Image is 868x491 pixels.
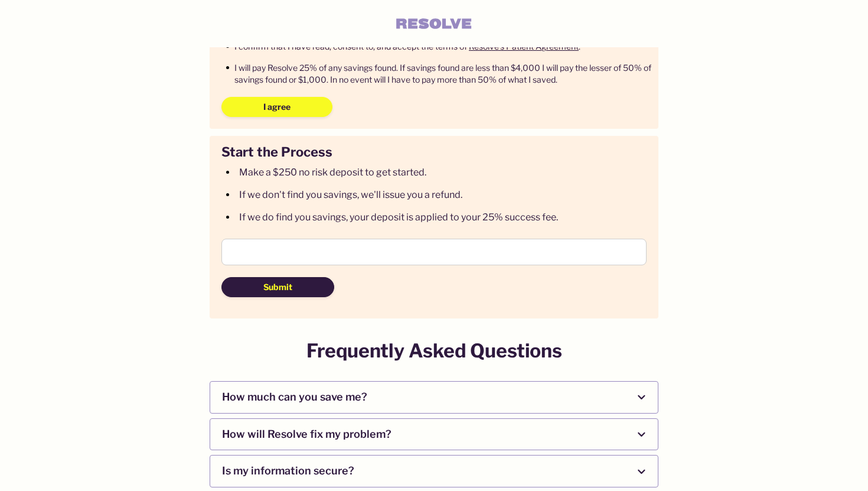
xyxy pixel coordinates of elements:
span: How will Resolve fix my problem? [222,419,622,450]
button: Is my information secure? [210,456,658,487]
div: Make a $250 no risk deposit to get started. [239,166,426,179]
span: Submit [263,281,292,293]
button: How much can you save me? [210,382,658,413]
h5: Frequently Asked Questions [210,340,658,362]
button: Submit [221,277,334,297]
span: Is my information secure? [222,456,622,487]
div: If we do find you savings, your deposit is applied to your 25% success fee. [239,211,558,224]
div: I will pay Resolve 25% of any savings found. If savings found are less than $4,000 I will pay the... [234,62,655,85]
iframe: Secure card payment input frame [231,246,637,258]
span: I agree [263,101,291,113]
button: I agree [221,97,332,117]
h5: Start the Process [221,143,332,161]
button: How will Resolve fix my problem? [210,419,658,450]
span: How much can you save me? [222,382,622,413]
div: If we don't find you savings, we'll issue you a refund. [239,188,462,201]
